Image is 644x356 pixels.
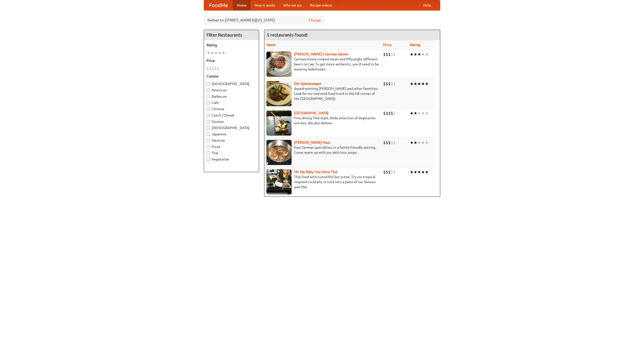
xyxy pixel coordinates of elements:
label: Chinese [207,106,256,111]
a: Help [419,0,435,10]
a: [GEOGRAPHIC_DATA] [294,111,329,115]
li: ★ [417,169,421,175]
li: $ [386,52,388,57]
li: $ [214,66,217,71]
li: ★ [410,81,414,87]
input: Mexican [207,139,210,142]
p: East German specialties, in a family-friendly setting. Come warm up with our delicious soups. [266,145,379,155]
li: ★ [425,110,429,116]
input: German [207,120,210,123]
li: ★ [425,81,429,87]
img: kohlhaus.jpg [266,140,292,165]
li: $ [386,110,388,116]
input: Chinese [207,107,210,111]
input: Vegetarian [207,158,210,161]
label: Barbecue [207,94,256,99]
input: Cafe [207,101,210,104]
h5: Cuisine [207,74,256,79]
div: Deliver to: [STREET_ADDRESS][US_STATE] [204,16,325,25]
a: Der Speisewagen [294,82,321,86]
label: Cafe [207,100,256,105]
li: ★ [207,50,210,56]
li: ★ [410,52,414,57]
li: $ [388,140,391,145]
a: [PERSON_NAME]'s German Saloon [294,52,348,56]
input: Barbecue [207,95,210,98]
li: $ [393,81,396,87]
img: esthers.jpg [266,52,292,77]
label: German [207,119,256,124]
a: Name [266,43,276,47]
li: ★ [414,52,417,57]
li: $ [388,81,391,87]
p: Thai food with a youthful bar scene. Try our tropical inspired cocktails, or tuck into a plate of... [266,174,379,189]
li: ★ [410,140,414,145]
li: $ [383,52,386,57]
li: ★ [210,50,214,56]
label: [DEMOGRAPHIC_DATA] [207,81,256,86]
li: $ [393,52,396,57]
input: Czech / Slovak [207,114,210,117]
li: $ [386,81,388,87]
li: $ [212,66,214,71]
li: $ [391,52,393,57]
li: ★ [421,81,425,87]
li: $ [393,110,396,116]
label: American [207,88,256,93]
p: German home-cooked meals and fifty-eight different beers on tap. To get more authentic, you'd nee... [266,57,379,72]
li: ★ [417,52,421,57]
label: [DEMOGRAPHIC_DATA] [207,125,256,130]
li: $ [383,140,386,145]
li: $ [209,66,212,71]
a: [PERSON_NAME] Haus [294,140,330,144]
li: ★ [421,52,425,57]
li: $ [207,66,209,71]
input: American [207,89,210,92]
li: $ [383,81,386,87]
li: ★ [421,169,425,175]
li: $ [388,169,391,175]
label: Mexican [207,138,256,143]
b: Hit Me Baby One More Thai [294,170,338,174]
a: Change [309,18,321,23]
li: ★ [410,169,414,175]
label: Thai [207,150,256,155]
label: Czech / Slovak [207,113,256,118]
li: $ [391,169,393,175]
li: $ [391,110,393,116]
label: Japanese [207,132,256,137]
li: ★ [218,50,222,56]
li: ★ [414,169,417,175]
a: FoodMe [204,0,233,10]
label: Vegetarian [207,157,256,162]
h5: Rating [207,43,256,48]
li: $ [393,169,396,175]
li: ★ [425,169,429,175]
li: ★ [417,110,421,116]
li: ★ [425,140,429,145]
li: ★ [214,50,218,56]
li: ★ [421,110,425,116]
li: $ [393,140,396,145]
li: ★ [414,81,417,87]
li: ★ [410,110,414,116]
a: Recipe videos [306,0,336,10]
li: ★ [417,81,421,87]
li: ★ [425,52,429,57]
p: Award-winning [PERSON_NAME] and other favorites. Look for our restored food truck in the NE corne... [266,86,379,101]
input: Japanese [207,133,210,136]
a: How it works [251,0,279,10]
li: $ [386,140,388,145]
li: ★ [414,110,417,116]
li: $ [388,110,391,116]
li: $ [217,66,219,71]
label: Pizza [207,144,256,149]
input: [DEMOGRAPHIC_DATA] [207,82,210,86]
a: Home [233,0,251,10]
li: $ [391,140,393,145]
p: Fine dining Thai-style. Wide selection of vegetarian entrées. We also deliver. [266,115,379,126]
a: Price [383,43,391,47]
